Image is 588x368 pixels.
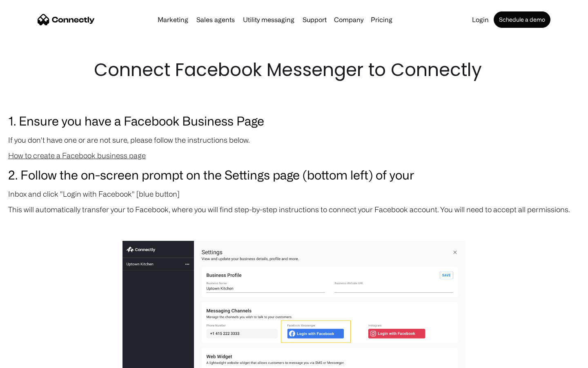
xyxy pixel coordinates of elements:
a: Sales agents [193,16,238,23]
a: Marketing [154,16,192,23]
p: ‍ [8,219,580,231]
a: home [38,13,95,26]
div: Company [334,14,363,25]
a: Schedule a demo [494,11,550,28]
a: How to create a Facebook business page [8,151,146,159]
p: If you don't have one or are not sure, please follow the instructions below. [8,134,580,146]
h3: 2. Follow the on-screen prompt on the Settings page (bottom left) of your [8,165,580,184]
h3: 1. Ensure you have a Facebook Business Page [8,111,580,130]
a: Login [469,16,492,23]
a: Pricing [367,16,396,23]
p: This will automatically transfer your to Facebook, where you will find step-by-step instructions ... [8,204,580,215]
a: Utility messaging [240,16,298,23]
p: Inbox and click "Login with Facebook" [blue button] [8,188,580,200]
a: Support [299,16,330,23]
div: Company [332,14,366,25]
aside: Language selected: English [8,354,49,365]
h1: Connect Facebook Messenger to Connectly [94,57,494,83]
ul: Language list [16,354,49,365]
